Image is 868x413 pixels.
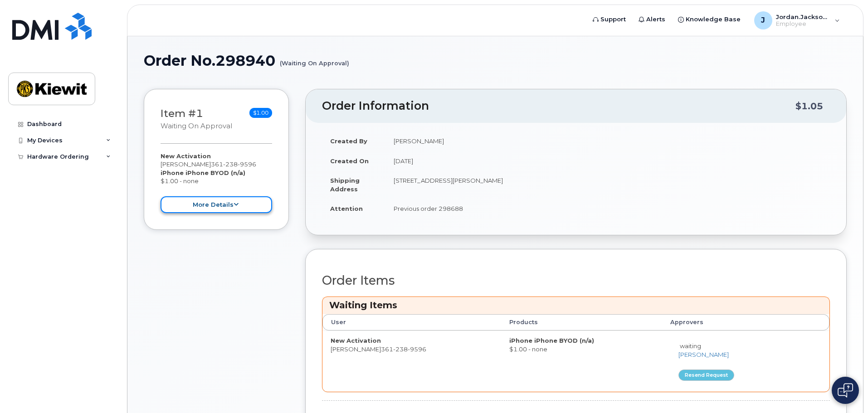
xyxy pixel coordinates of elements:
strong: Created On [330,157,369,165]
td: $1.00 - none [501,330,662,392]
h3: Item #1 [161,108,232,131]
span: 361 [211,160,256,168]
div: $1.05 [795,97,823,115]
small: (Waiting On Approval) [280,53,349,67]
strong: Created By [330,137,367,145]
span: waiting [680,342,701,350]
strong: iPhone iPhone BYOD (n/a) [509,337,594,344]
strong: Shipping Address [330,177,360,193]
strong: New Activation [161,152,211,160]
th: User [322,314,501,330]
th: Products [501,314,662,330]
img: Open chat [838,383,853,398]
span: 238 [393,345,408,353]
td: [PERSON_NAME] [322,330,501,392]
strong: New Activation [331,337,381,344]
td: Previous order 298688 [385,199,830,219]
span: $1.00 [249,108,272,118]
a: [PERSON_NAME] [678,351,729,358]
span: 238 [223,160,238,168]
th: Approvers [662,314,803,330]
td: [PERSON_NAME] [385,131,830,151]
td: [STREET_ADDRESS][PERSON_NAME] [385,170,830,199]
td: [DATE] [385,151,830,171]
h2: Order Items [322,274,830,287]
strong: iPhone iPhone BYOD (n/a) [161,169,245,176]
h3: Waiting Items [329,299,823,311]
small: Waiting On Approval [161,122,232,130]
span: 9596 [408,345,426,353]
span: 361 [381,345,426,353]
div: [PERSON_NAME] $1.00 - none [161,152,272,213]
h1: Order No.298940 [144,53,847,68]
span: 9596 [238,160,256,168]
button: Resend request [678,369,734,381]
h2: Order Information [322,100,795,112]
strong: Attention [330,205,363,212]
button: more details [161,196,272,213]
